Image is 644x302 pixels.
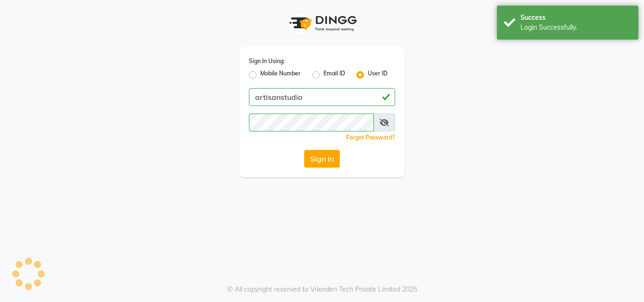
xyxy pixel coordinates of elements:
label: User ID [368,69,388,81]
label: Mobile Number [260,69,301,81]
div: Success [520,13,631,23]
label: Email ID [323,69,345,81]
label: Sign In Using: [249,57,285,65]
div: Login Successfully. [520,23,631,33]
button: Sign In [304,150,340,168]
input: Username [249,114,374,131]
img: logo1.svg [284,9,360,37]
input: Username [249,88,395,106]
a: Forgot Password? [346,134,395,141]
